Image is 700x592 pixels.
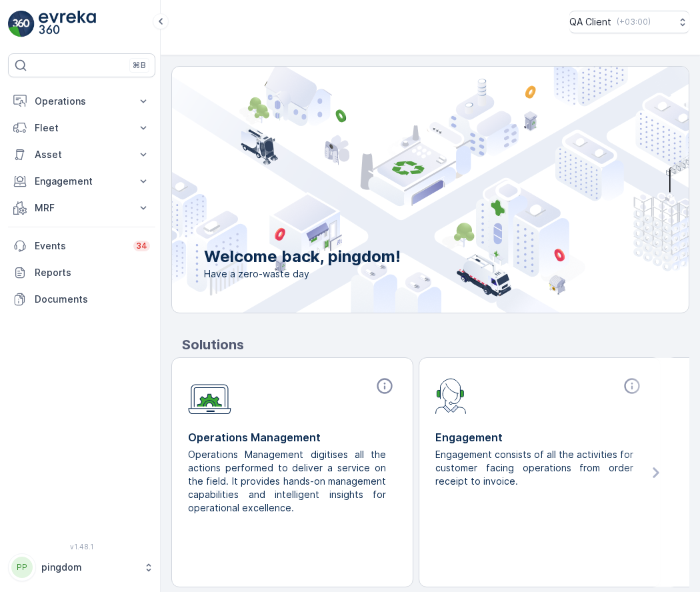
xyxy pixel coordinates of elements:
[188,448,386,515] p: Operations Management digitises all the actions performed to deliver a service on the field. It p...
[11,557,33,578] div: PP
[136,241,147,251] p: 34
[35,121,129,135] p: Fleet
[8,543,155,551] span: v 1.48.1
[204,267,401,281] span: Have a zero-waste day
[8,115,155,141] button: Fleet
[35,201,129,215] p: MRF
[8,553,155,581] button: PPpingdom
[569,11,689,33] button: QA Client(+03:00)
[35,148,129,161] p: Asset
[41,561,137,574] p: pingdom
[8,233,155,259] a: Events34
[8,141,155,168] button: Asset
[435,429,644,445] p: Engagement
[8,11,35,37] img: logo
[35,239,125,253] p: Events
[35,266,150,279] p: Reports
[182,335,689,355] p: Solutions
[188,377,231,415] img: module-icon
[8,259,155,286] a: Reports
[112,67,689,313] img: city illustration
[435,377,467,414] img: module-icon
[8,88,155,115] button: Operations
[204,246,401,267] p: Welcome back, pingdom!
[188,429,397,445] p: Operations Management
[133,60,146,71] p: ⌘B
[8,168,155,195] button: Engagement
[569,15,611,29] p: QA Client
[8,286,155,313] a: Documents
[435,448,633,488] p: Engagement consists of all the activities for customer facing operations from order receipt to in...
[617,17,651,27] p: ( +03:00 )
[35,293,150,306] p: Documents
[35,95,129,108] p: Operations
[39,11,96,37] img: logo_light-DOdMpM7g.png
[8,195,155,221] button: MRF
[35,175,129,188] p: Engagement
